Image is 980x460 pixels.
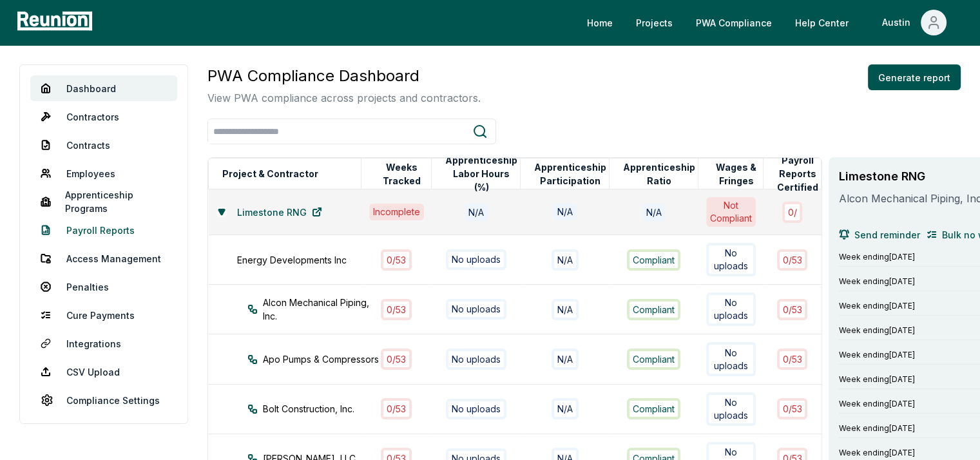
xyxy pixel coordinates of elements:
[839,448,915,458] span: Week ending [DATE]
[777,349,808,370] div: 0 / 53
[872,10,957,35] button: Austin
[577,10,623,35] a: Home
[552,249,579,271] div: N/A
[220,161,321,187] button: Project & Contractor
[247,296,385,323] div: Alcon Mechanical Piping, Inc.
[706,292,756,326] div: No uploads
[839,325,915,336] span: Week ending [DATE]
[552,349,579,370] div: N/A
[30,274,177,300] a: Penalties
[30,217,177,243] a: Payroll Reports
[227,199,332,225] a: Limestone RNG
[372,161,431,187] button: Weeks Tracked
[552,398,579,419] div: N/A
[706,392,756,426] div: No uploads
[706,197,756,227] div: Not Compliant
[839,276,915,287] span: Week ending [DATE]
[465,204,488,221] div: N/A
[247,352,385,366] div: Apo Pumps & Compressors
[839,252,915,262] span: Week ending [DATE]
[237,253,374,267] div: Energy Developments Inc
[30,75,177,101] a: Dashboard
[381,349,412,370] div: 0 / 53
[839,301,915,311] span: Week ending [DATE]
[627,249,680,271] div: Compliant
[553,204,577,220] div: N/A
[30,302,177,328] a: Cure Payments
[777,398,808,419] div: 0 / 53
[446,249,506,270] div: No uploads
[627,349,680,370] div: Compliant
[839,423,915,434] span: Week ending [DATE]
[785,10,859,35] a: Help Center
[381,299,412,320] div: 0 / 53
[839,374,915,385] span: Week ending [DATE]
[642,204,666,221] div: N/A
[577,10,967,35] nav: Main
[30,387,177,413] a: Compliance Settings
[30,359,177,385] a: CSV Upload
[839,399,915,409] span: Week ending [DATE]
[686,10,782,35] a: PWA Compliance
[30,189,177,215] a: Apprenticeship Programs
[446,399,506,419] div: No uploads
[854,228,920,242] span: Send reminder
[30,132,177,158] a: Contracts
[627,398,680,419] div: Compliant
[369,204,424,220] div: Incomplete
[706,243,756,276] div: No uploads
[839,350,915,360] span: Week ending [DATE]
[777,249,808,271] div: 0 / 53
[532,161,609,187] button: Apprenticeship Participation
[552,299,579,320] div: N/A
[706,342,756,376] div: No uploads
[782,202,803,223] div: 0 /
[247,402,385,416] div: Bolt Construction, Inc.
[839,222,920,247] button: Send reminder
[381,398,412,419] div: 0 / 53
[627,299,680,320] div: Compliant
[777,299,808,320] div: 0 / 53
[882,10,916,35] div: Austin
[30,104,177,129] a: Contractors
[207,90,481,106] p: View PWA compliance across projects and contractors.
[620,161,698,187] button: Apprenticeship Ratio
[30,160,177,186] a: Employees
[446,349,506,369] div: No uploads
[381,249,412,271] div: 0 / 53
[446,299,506,320] div: No uploads
[709,161,763,187] button: Wages & Fringes
[626,10,683,35] a: Projects
[30,245,177,271] a: Access Management
[868,64,961,90] button: Generate report
[443,161,520,187] button: Apprenticeship Labor Hours (%)
[774,161,821,187] button: Payroll Reports Certified
[30,331,177,356] a: Integrations
[207,64,481,88] h3: PWA Compliance Dashboard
